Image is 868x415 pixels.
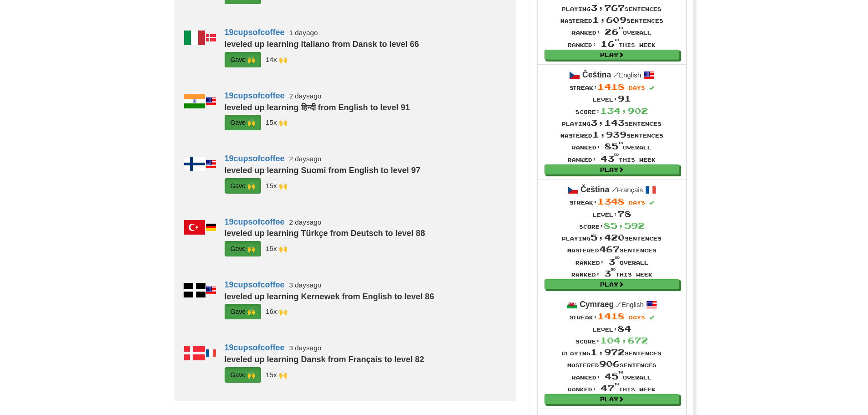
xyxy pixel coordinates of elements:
strong: Čeština [582,70,611,79]
sup: rd [611,268,616,271]
span: 1,609 [592,15,627,25]
div: Ranked: this week [562,382,662,394]
small: white_rabbit.<br />_cmns<br />gringoton<br />Morela<br />JioMc<br />sjfree<br />a_seal<br />Luciu... [266,181,288,189]
small: white_rabbit.<br />_cmns<br />gringoton<br />Morela<br />JioMc<br />sjfree<br />a_seal<br />Luciu... [266,245,288,252]
small: 1 day ago [289,29,318,36]
small: 2 days ago [289,92,322,100]
strong: leveled up learning Kernewek from English to level 86 [225,292,434,301]
button: Gave 🙌 [225,52,261,67]
div: Level: [562,208,662,220]
div: Score: [562,220,662,231]
div: Ranked: this week [560,153,663,164]
strong: leveled up learning हिन्दी from English to level 91 [225,103,410,112]
sup: rd [614,153,619,156]
button: Gave 🙌 [225,178,261,194]
div: Mastered sentences [560,128,663,140]
span: 1,972 [591,347,625,357]
a: Play [544,394,679,404]
small: English [616,301,644,308]
a: Play [544,164,679,174]
span: 5,420 [591,232,625,242]
a: Play [544,50,679,60]
span: 85,592 [604,220,645,231]
div: Level: [562,323,662,334]
sup: th [614,383,619,386]
button: Gave 🙌 [225,304,261,319]
span: 3,767 [591,3,625,13]
div: Ranked: overall [562,256,662,267]
strong: leveled up learning Suomi from English to level 97 [225,166,421,175]
div: Score: [560,105,663,117]
small: white_rabbit.<br />_cmns<br />gringoton<br />Morela<br />JioMc<br />sjfree<br />a_seal<br />Luciu... [266,118,288,126]
span: 3 [604,268,616,278]
span: 104,672 [600,335,648,345]
small: LuciusVorenusX<br />segfault<br />sjfree<br />Marcos<br />JioMc<br />superwinston<br />white_rabb... [266,56,288,63]
small: white_rabbit.<br />gringoton<br />a_seal<br />Morela<br />sjfree<br />JioMc<br />Earluccio<br />L... [266,371,288,379]
sup: th [618,141,623,144]
div: Playing sentences [560,117,663,128]
div: Mastered sentences [560,14,663,26]
strong: Čeština [580,185,609,194]
span: 906 [599,359,620,369]
span: 1418 [597,311,625,321]
span: 3,143 [591,118,625,128]
div: Score: [562,334,662,346]
small: white_rabbit.<br />_cmns<br />gringoton<br />a_seal<br />Morela<br />sjfree<br />JioMc<br />Earlu... [266,307,288,315]
sup: th [618,26,623,30]
div: Playing sentences [562,346,662,358]
div: Playing sentences [560,2,663,14]
span: 85 [605,141,623,151]
div: Ranked: this week [562,267,662,279]
a: 19cupsofcoffee [225,28,285,37]
sup: rd [615,256,620,259]
div: Playing sentences [562,231,662,243]
span: / [611,185,617,194]
span: Streak includes today. [649,200,654,205]
span: / [613,71,619,79]
div: Mastered sentences [562,358,662,370]
span: 1418 [597,82,625,92]
span: 43 [601,154,619,164]
button: Gave 🙌 [225,241,261,256]
small: 3 days ago [289,344,322,352]
a: 19cupsofcoffee [225,154,285,163]
small: English [613,72,641,79]
span: / [616,300,621,308]
div: Ranked: overall [560,26,663,37]
a: 19cupsofcoffee [225,217,285,226]
div: Ranked: overall [562,370,662,382]
button: Gave 🙌 [225,367,261,383]
span: 467 [599,244,620,254]
div: Streak: [562,310,662,322]
a: 19cupsofcoffee [225,280,285,289]
span: Streak includes today. [649,86,654,91]
span: 78 [617,209,631,219]
div: Ranked: this week [560,38,663,50]
button: Gave 🙌 [225,115,261,130]
div: Ranked: overall [560,140,663,152]
span: 3 [608,256,620,266]
span: Streak includes today. [649,315,654,320]
strong: leveled up learning Italiano from Dansk to level 66 [225,40,419,49]
small: 2 days ago [289,218,322,226]
sup: th [614,38,619,41]
a: 19cupsofcoffee [225,91,285,100]
span: 1,939 [592,129,627,139]
strong: Cymraeg [580,300,614,309]
span: 45 [605,371,623,381]
sup: th [618,371,623,374]
a: Play [544,279,679,289]
span: days [629,85,645,91]
div: Level: [560,92,663,104]
small: 3 days ago [289,281,322,289]
span: 134,902 [600,106,648,116]
span: 47 [601,383,619,393]
strong: leveled up learning Dansk from Français to level 82 [225,355,424,364]
div: Streak: [562,195,662,207]
strong: leveled up learning Türkçe from Deutsch to level 88 [225,229,425,238]
span: 84 [617,323,631,333]
span: 1348 [597,196,625,206]
span: days [629,200,645,205]
div: Mastered sentences [562,243,662,255]
small: 2 days ago [289,155,322,163]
